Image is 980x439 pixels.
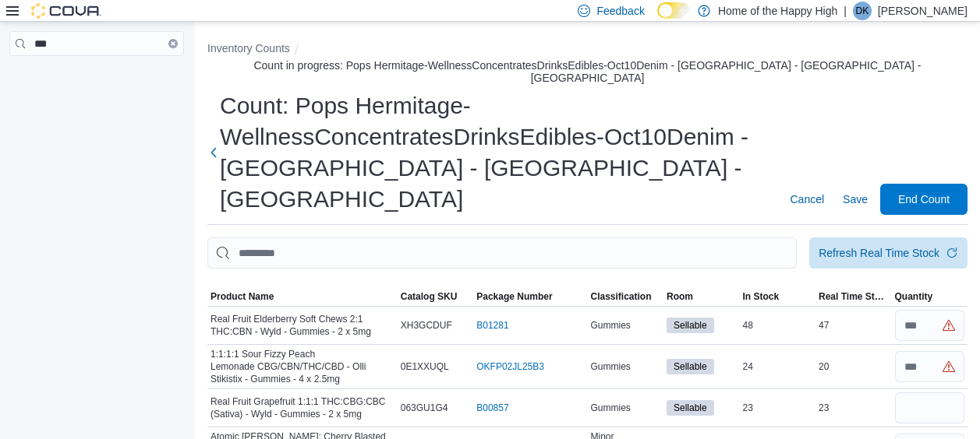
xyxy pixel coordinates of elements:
span: Gummies [591,360,631,373]
a: OKFP02JL25B3 [476,360,544,373]
button: Product Name [207,287,398,306]
span: DK [856,2,869,20]
span: 1:1:1:1 Sour Fizzy Peach Lemonade CBG/CBN/THC/CBD - Olli Stikistix - Gummies - 4 x 2.5mg [211,348,394,385]
span: Gummies [591,319,631,332]
button: Quantity [892,287,968,306]
span: Sellable [667,318,714,333]
a: B01281 [476,319,508,332]
span: Sellable [667,359,714,374]
div: Denim Keddy [853,2,872,20]
span: Cancel [790,191,824,207]
button: Refresh Real Time Stock [809,237,968,269]
h1: Count: Pops Hermitage-WellnessConcentratesDrinksEdibles-Oct10Denim - [GEOGRAPHIC_DATA] - [GEOGRAP... [220,90,771,215]
span: Product Name [211,290,274,303]
span: Package Number [476,290,552,303]
button: In Stock [740,287,816,306]
button: Save [837,184,874,215]
span: XH3GCDUF [401,319,452,332]
img: Cova [31,3,101,19]
button: Count in progress: Pops Hermitage-WellnessConcentratesDrinksEdibles-Oct10Denim - [GEOGRAPHIC_DATA... [207,59,968,84]
input: Dark Mode [657,2,690,19]
span: Feedback [596,3,644,19]
span: Catalog SKU [401,290,458,303]
span: Gummies [591,402,631,414]
button: Cancel [784,184,830,215]
button: Catalog SKU [398,287,474,306]
nav: An example of EuiBreadcrumbs [207,40,968,87]
span: Quantity [895,290,933,303]
span: Sellable [674,401,707,415]
span: Room [667,290,693,303]
input: This is a search bar. After typing your query, hit enter to filter the results lower in the page. [207,237,797,269]
span: End Count [898,191,950,207]
a: B00857 [476,402,508,414]
button: Classification [588,287,664,306]
span: Dark Mode [657,19,658,19]
div: 24 [740,357,816,376]
button: Package Number [473,287,587,306]
span: Classification [591,290,652,303]
div: 47 [815,316,892,335]
button: Clear input [168,39,178,48]
div: 20 [815,357,892,376]
span: Sellable [674,360,707,374]
p: [PERSON_NAME] [878,2,968,20]
button: Next [207,137,220,168]
div: 23 [815,399,892,417]
button: Real Time Stock [815,287,892,306]
div: Refresh Real Time Stock [819,245,939,261]
p: | [844,2,847,20]
span: 0E1XXUQL [401,360,449,373]
span: Real Fruit Grapefruit 1:1:1 THC:CBG:CBC (Sativa) - Wyld - Gummies - 2 x 5mg [211,395,394,420]
span: Save [843,191,868,207]
span: In Stock [743,290,780,303]
button: Inventory Counts [207,42,290,54]
span: Real Fruit Elderberry Soft Chews 2:1 THC:CBN - Wyld - Gummies - 2 x 5mg [211,313,394,338]
button: End Count [880,184,968,215]
div: 48 [740,316,816,335]
div: 23 [740,399,816,417]
nav: Complex example [9,59,184,97]
p: Home of the Happy High [718,2,837,20]
span: Sellable [674,318,707,332]
span: Sellable [667,400,714,416]
span: Real Time Stock [819,290,889,303]
span: 063GU1G4 [401,402,448,414]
